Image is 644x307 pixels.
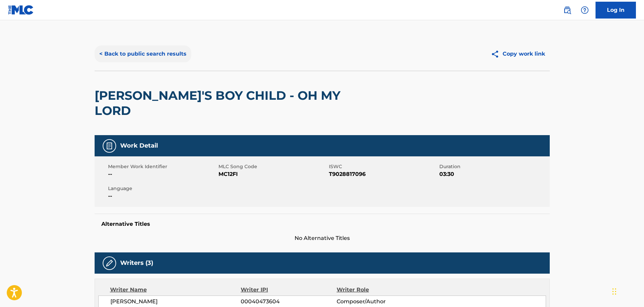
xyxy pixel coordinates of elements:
span: MLC Song Code [218,163,327,170]
span: 03:30 [439,170,548,178]
div: Help [578,3,591,17]
span: T9028817096 [329,170,438,178]
span: ISWC [329,163,438,170]
div: Writer IPI [241,286,337,294]
img: Writers [105,259,113,267]
span: MC12FI [218,170,327,178]
span: Composer/Author [337,298,424,306]
h5: Work Detail [120,142,158,150]
div: Drag [612,281,616,302]
span: 00040473604 [241,298,336,306]
h5: Writers (3) [120,259,153,267]
button: < Back to public search results [95,45,191,62]
img: search [563,6,571,14]
span: Member Work Identifier [108,163,217,170]
a: Log In [596,2,636,19]
a: Public Search [561,3,574,17]
span: Duration [439,163,548,170]
img: Copy work link [491,50,503,58]
img: MLC Logo [8,5,34,15]
img: Work Detail [105,142,113,150]
h2: [PERSON_NAME]'S BOY CHILD - OH MY LORD [95,88,368,118]
img: help [581,6,589,14]
div: Writer Role [337,286,424,294]
button: Copy work link [486,45,550,62]
iframe: Chat Widget [610,275,644,307]
span: -- [108,192,217,200]
span: Language [108,185,217,192]
span: [PERSON_NAME] [110,298,241,306]
span: -- [108,170,217,178]
span: No Alternative Titles [95,234,550,242]
div: Writer Name [110,286,241,294]
h5: Alternative Titles [101,221,543,227]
